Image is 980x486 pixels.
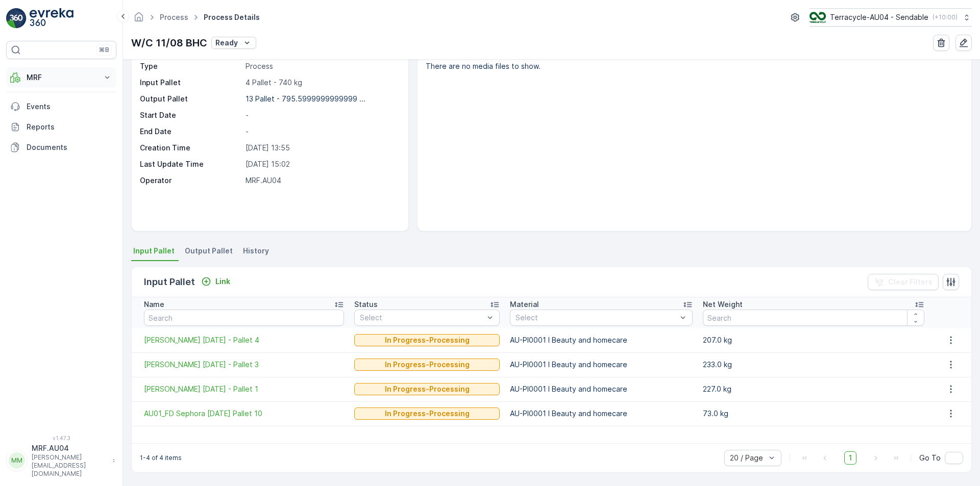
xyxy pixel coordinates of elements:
a: Homepage [133,15,144,24]
p: Process [246,61,398,71]
p: Link [215,276,230,287]
p: Select [360,313,484,323]
p: 4 Pallet - 740 kg [246,78,398,88]
td: AU-PI0001 I Beauty and homecare [505,352,698,377]
p: End Date [140,126,241,137]
p: Documents [27,142,112,152]
span: [PERSON_NAME] [DATE] - Pallet 1 [144,384,344,394]
td: AU-PI0001 I Beauty and homecare [505,377,698,401]
p: There are no media files to show. [426,61,961,71]
p: In Progress-Processing [385,408,470,419]
p: Clear Filters [888,277,933,287]
p: Reports [27,122,112,132]
p: Last Update Time [140,159,241,169]
a: FD Mecca 6.8.25 - Pallet 3 [144,360,344,370]
div: MM [9,452,25,469]
td: 227.0 kg [698,377,930,401]
p: Input Pallet [140,78,241,88]
p: 13 Pallet - 795.5999999999999 ... [246,94,365,103]
p: Name [144,299,164,310]
button: In Progress-Processing [354,407,500,420]
p: ⌘B [99,46,109,54]
p: Ready [215,38,238,48]
a: Reports [6,117,116,137]
span: History [243,246,269,256]
a: Events [6,96,116,117]
p: [PERSON_NAME][EMAIL_ADDRESS][DOMAIN_NAME] [32,453,107,478]
a: Process [160,13,188,21]
span: Process Details [202,12,262,22]
button: Clear Filters [868,274,939,290]
img: logo_light-DOdMpM7g.png [30,8,73,29]
p: In Progress-Processing [385,335,470,345]
span: [PERSON_NAME] [DATE] - Pallet 3 [144,360,344,370]
span: Input Pallet [133,246,175,256]
p: Events [27,101,112,112]
p: Net Weight [703,299,743,310]
p: 1-4 of 4 items [140,454,182,462]
p: Operator [140,175,241,186]
a: FD Mecca 6.8.25 - Pallet 1 [144,384,344,394]
p: Select [516,313,677,323]
span: AU01_FD Sephora [DATE] Pallet 10 [144,408,344,419]
p: [DATE] 13:55 [246,143,398,153]
img: logo [6,8,27,29]
span: Output Pallet [185,246,233,256]
td: 207.0 kg [698,328,930,352]
p: - [246,110,398,120]
input: Search [703,310,925,326]
a: FD Mecca 6.8.25 - Pallet 4 [144,335,344,345]
td: AU-PI0001 I Beauty and homecare [505,328,698,352]
p: Status [354,299,378,310]
a: AU01_FD Sephora 22.05.2025 Pallet 10 [144,408,344,419]
p: [DATE] 15:02 [246,159,398,169]
p: MRF.AU04 [246,175,398,186]
span: 1 [844,451,856,465]
input: Search [144,310,344,326]
td: AU-PI0001 I Beauty and homecare [505,401,698,426]
span: [PERSON_NAME] [DATE] - Pallet 4 [144,335,344,345]
p: Input Pallet [144,275,195,289]
p: Type [140,61,241,71]
button: In Progress-Processing [354,383,500,395]
span: Go To [919,453,941,463]
p: - [246,126,398,137]
button: MMMRF.AU04[PERSON_NAME][EMAIL_ADDRESS][DOMAIN_NAME] [6,443,116,478]
td: 73.0 kg [698,401,930,426]
button: In Progress-Processing [354,359,500,371]
button: In Progress-Processing [354,334,500,346]
img: terracycle_logo.png [810,12,826,23]
p: Terracycle-AU04 - Sendable [830,12,928,22]
p: In Progress-Processing [385,360,470,370]
p: In Progress-Processing [385,384,470,394]
p: Output Pallet [140,94,241,104]
p: MRF.AU04 [32,443,107,453]
p: W/C 11/08 BHC [131,35,207,50]
td: 233.0 kg [698,352,930,377]
p: MRF [27,72,96,83]
button: Ready [211,37,256,49]
a: Documents [6,137,116,158]
p: Creation Time [140,143,241,153]
p: ( +10:00 ) [933,13,958,21]
span: v 1.47.3 [6,435,116,441]
button: Terracycle-AU04 - Sendable(+10:00) [810,8,972,27]
button: MRF [6,67,116,88]
p: Material [510,299,539,310]
button: Link [197,275,234,288]
p: Start Date [140,110,241,120]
